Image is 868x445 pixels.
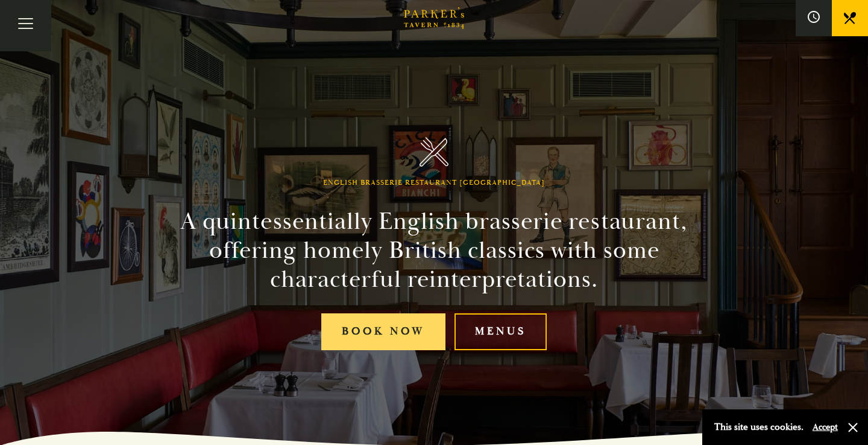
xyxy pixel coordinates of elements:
[159,207,709,294] h2: A quintessentially English brasserie restaurant, offering homely British classics with some chara...
[813,421,838,433] button: Accept
[323,179,545,187] h1: English Brasserie Restaurant [GEOGRAPHIC_DATA]
[420,137,449,167] img: Parker's Tavern Brasserie Cambridge
[454,313,547,350] a: Menus
[847,421,859,434] button: Close and accept
[321,313,445,350] a: Book Now
[714,418,804,436] p: This site uses cookies.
